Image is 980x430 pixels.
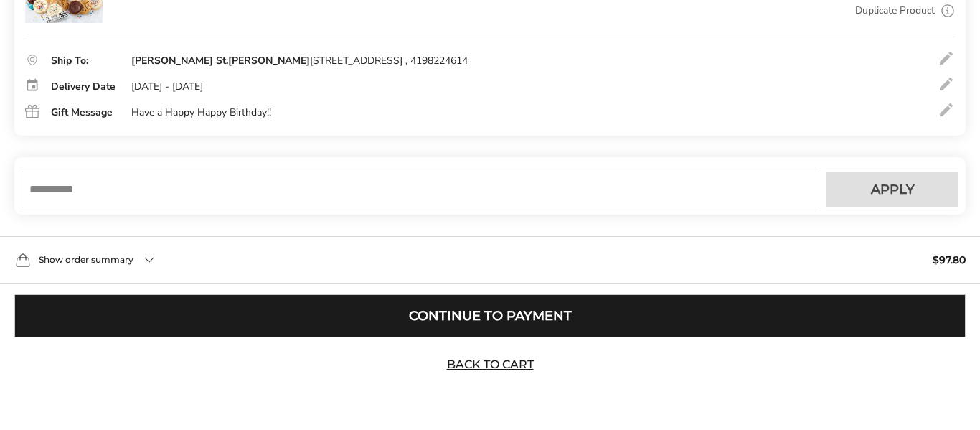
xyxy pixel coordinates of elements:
div: Ship To: [51,56,117,66]
div: Gift Message [51,108,117,118]
div: Have a Happy Happy Birthday!! [131,106,271,119]
a: Duplicate Product [855,3,935,19]
button: Apply [826,172,958,207]
a: Back to Cart [440,357,540,373]
button: Continue to Payment [14,294,966,337]
strong: [PERSON_NAME] St.[PERSON_NAME] [131,54,310,67]
span: Apply [871,183,915,196]
span: $97.80 [933,255,966,265]
div: [STREET_ADDRESS] , 4198224614 [131,55,468,67]
div: Delivery Date [51,82,117,92]
div: [DATE] - [DATE] [131,80,203,93]
span: Show order summary [39,256,133,264]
